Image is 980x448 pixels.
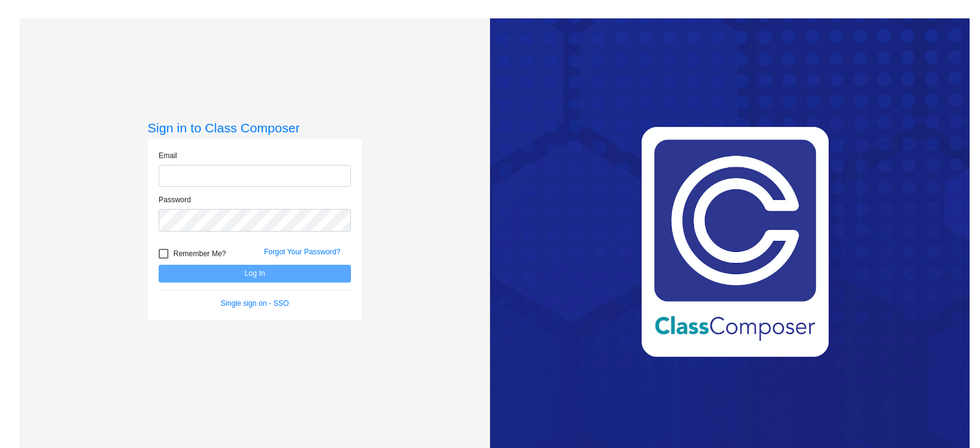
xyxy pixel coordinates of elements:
span: Remember Me? [173,246,226,261]
button: Log In [159,265,351,283]
label: Email [159,150,177,161]
a: Forgot Your Password? [264,248,341,256]
h3: Sign in to Class Composer [148,120,362,135]
a: Single sign on - SSO [221,299,288,308]
label: Password [159,194,191,205]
